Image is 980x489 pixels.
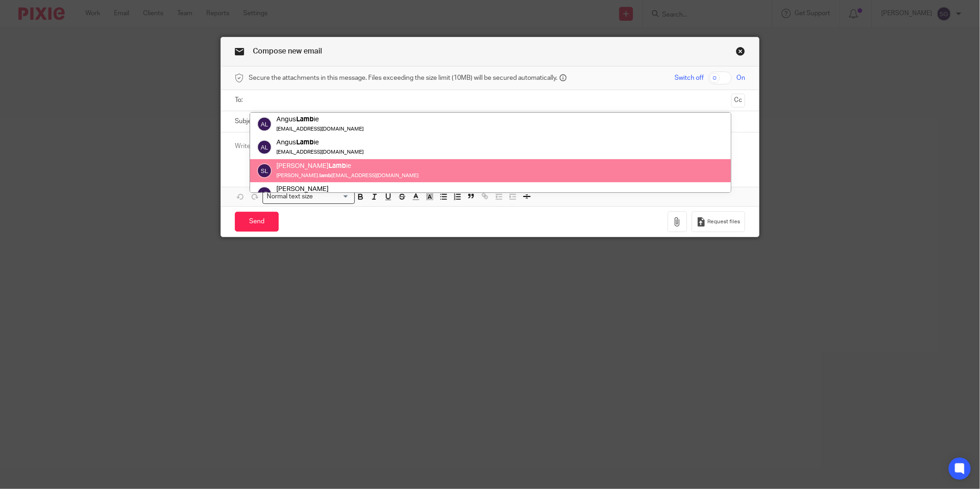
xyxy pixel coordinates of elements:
label: To: [235,95,245,105]
span: On [736,73,745,83]
span: Secure the attachments in this message. Files exceeding the size limit (10MB) will be secured aut... [249,73,557,83]
button: Cc [731,94,745,107]
a: Close this dialog window [736,47,745,59]
em: Lamb [296,116,314,123]
span: Request files [707,218,740,226]
span: Normal text size [265,192,315,202]
em: Lamb [296,139,314,146]
input: Send [235,212,279,232]
img: svg%3E [257,163,272,178]
small: [EMAIL_ADDRESS][DOMAIN_NAME] [276,150,364,155]
small: [PERSON_NAME]. [EMAIL_ADDRESS][DOMAIN_NAME] [276,173,418,178]
button: Request files [692,211,745,232]
img: svg%3E [257,140,272,155]
div: Search for option [263,190,355,204]
span: Compose new email [253,48,322,55]
div: Angus ie [276,115,364,124]
small: [EMAIL_ADDRESS][DOMAIN_NAME] [276,126,364,131]
div: Angus ie [276,138,364,148]
img: svg%3E [257,117,272,131]
img: svg%3E [257,186,272,201]
span: Switch off [675,73,704,83]
input: Search for option [316,192,349,202]
label: Subject: [235,117,259,126]
em: lamb [319,173,331,178]
em: Lamb [329,162,346,169]
div: [PERSON_NAME] [276,185,374,194]
div: [PERSON_NAME] ie [276,161,418,171]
